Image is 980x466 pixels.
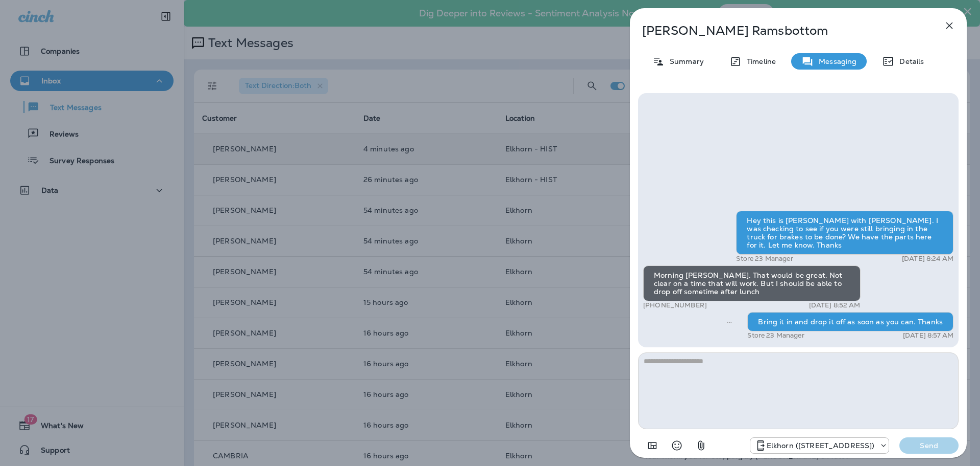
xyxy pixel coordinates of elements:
span: Sent [727,317,732,326]
p: Store 23 Manager [736,255,793,263]
p: Store 23 Manager [747,331,804,340]
p: Elkhorn ([STREET_ADDRESS]) [767,441,875,450]
div: Morning [PERSON_NAME]. That would be great. Not clear on a time that will work. But I should be a... [643,265,861,301]
p: Timeline [742,57,776,65]
p: Messaging [814,57,856,65]
div: +1 (402) 502-7400 [750,439,889,452]
p: [DATE] 8:57 AM [903,331,953,340]
p: [PERSON_NAME] Ramsbottom [642,24,921,38]
button: Add in a premade template [642,435,663,456]
div: Bring it in and drop it off as soon as you can. Thanks [747,312,953,331]
div: Hey this is [PERSON_NAME] with [PERSON_NAME]. I was checking to see if you were still bringing in... [736,211,953,255]
p: Details [894,57,924,65]
p: Summary [665,57,704,65]
p: [DATE] 8:24 AM [902,255,953,263]
p: [PHONE_NUMBER] [643,301,707,309]
button: Select an emoji [667,435,687,456]
p: [DATE] 8:52 AM [809,301,861,309]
